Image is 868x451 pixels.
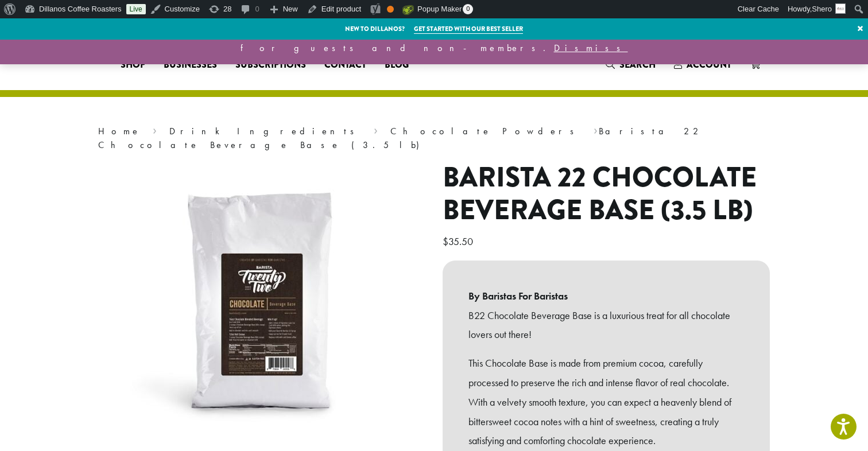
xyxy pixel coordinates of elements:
p: B22 Chocolate Beverage Base is a luxurious treat for all chocolate lovers out there! [468,306,744,345]
span: Shop [121,58,145,72]
span: Search [619,58,656,71]
div: OK [387,6,394,13]
span: Blog [385,58,409,72]
a: Drink Ingredients [169,125,362,137]
a: Live [126,4,146,14]
a: Dismiss [554,42,628,54]
span: Account [687,58,731,71]
span: › [594,120,598,138]
span: Subscriptions [235,58,306,72]
a: Shop [111,56,154,74]
span: Businesses [164,58,217,72]
a: Get started with our best seller [414,24,523,34]
a: Home [98,125,141,137]
span: › [374,120,378,138]
nav: Breadcrumb [98,125,770,152]
a: × [852,18,868,39]
b: By Baristas For Baristas [468,286,744,306]
span: Contact [324,58,366,72]
h1: Barista 22 Chocolate Beverage Base (3.5 lb) [443,161,770,227]
span: Shero [812,5,832,13]
span: › [153,120,157,138]
a: Chocolate Powders [390,125,582,137]
a: Search [596,55,665,74]
bdi: 35.50 [443,235,476,248]
span: $ [443,235,448,248]
span: 0 [463,4,473,14]
p: This Chocolate Base is made from premium cocoa, carefully processed to preserve the rich and inte... [468,353,744,450]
